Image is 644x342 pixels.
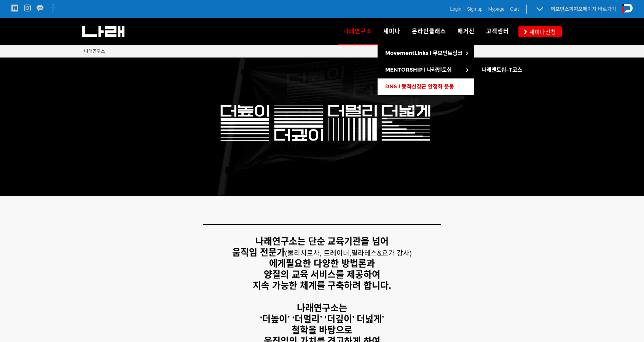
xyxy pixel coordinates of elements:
[480,18,515,45] a: 고객센터
[338,18,378,45] a: 나래연구소
[486,28,509,35] span: 고객센터
[287,249,351,257] span: 물리치료사, 트레이너,
[285,249,351,257] span: (
[264,269,380,280] strong: 양질의 교육 서비스를 제공하여
[260,314,384,324] strong: ‘더높이’ ‘더멀리’ ‘더깊이’ 더넓게’
[378,78,474,95] a: DNS l 동적신경근 안정화 운동
[351,249,412,257] span: 필라테스&요가 강사)
[474,62,535,78] a: 나래멘토십-T코스
[286,258,375,268] strong: 필요한 다양한 방법론과
[383,28,400,35] span: 세미나
[510,5,519,13] a: Cart
[232,247,285,257] strong: 움직임 전문가
[84,49,105,54] span: 나래연구소
[488,5,505,13] a: Mypage
[457,28,475,35] span: 매거진
[269,258,286,268] strong: 에게
[481,67,522,73] span: 나래멘토십-T코스
[297,303,347,313] strong: 나래연구소는
[292,325,353,335] strong: 철학을 바탕으로
[385,83,454,90] span: DNS l 동적신경근 안정화 운동
[378,45,474,62] a: MovementLinks l 무브먼트링크
[551,6,616,12] a: 퍼포먼스피지오페이지 바로가기
[84,48,105,55] a: 나래연구소
[450,5,461,13] a: Login
[406,18,452,45] a: 온라인클래스
[253,280,391,291] strong: 지속 가능한 체계를 구축하려 합니다.
[378,18,406,45] a: 세미나
[378,62,474,78] a: MENTORSHIP l 나래멘토십
[452,18,480,45] a: 매거진
[467,5,483,13] a: Sign up
[385,50,462,56] span: MovementLinks l 무브먼트링크
[385,67,452,73] span: MENTORSHIP l 나래멘토십
[255,236,389,246] strong: 나래연구소는 단순 교육기관을 넘어
[412,28,446,35] span: 온라인클래스
[518,26,562,37] a: 세미나신청
[551,6,583,12] strong: 퍼포먼스피지오
[343,25,372,37] span: 나래연구소
[527,28,556,36] span: 세미나신청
